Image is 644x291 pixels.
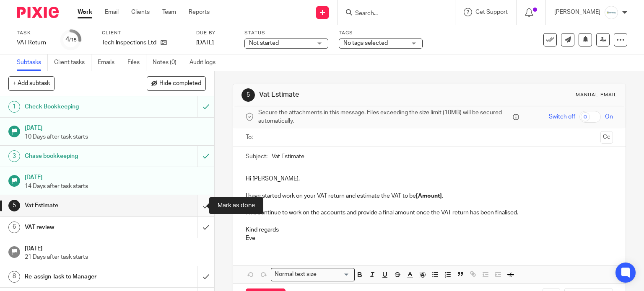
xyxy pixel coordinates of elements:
[605,113,613,121] span: On
[65,35,77,44] div: 4
[25,199,134,212] h1: Vat Estimate
[153,54,183,71] a: Notes (0)
[25,100,134,113] h1: Check Bookkeeping
[241,88,255,102] div: 5
[8,76,55,90] button: + Add subtask
[319,270,350,279] input: Search for option
[600,131,613,144] button: Cc
[246,226,613,234] p: Kind regards
[25,270,134,283] h1: Re-assign Task to Manager
[273,270,319,279] span: Normal text size
[576,92,617,98] div: Manual email
[246,152,267,161] label: Subject:
[416,193,443,199] strong: [Amount].
[54,54,91,71] a: Client tasks
[246,192,613,200] p: I have started work on your VAT return and estimate the VAT to be
[190,54,222,71] a: Audit logs
[131,8,150,16] a: Clients
[25,122,206,132] h1: [DATE]
[343,40,388,46] span: No tags selected
[25,182,206,191] p: 14 Days after task starts
[271,268,355,281] div: Search for option
[605,6,618,19] img: Infinity%20Logo%20with%20Whitespace%20.png
[196,30,234,36] label: Due by
[69,38,77,42] small: /15
[244,30,328,36] label: Status
[189,8,210,16] a: Reports
[17,39,50,47] div: VAT Return
[102,39,156,47] p: Tech Inspections Ltd
[8,221,20,233] div: 6
[475,9,508,15] span: Get Support
[246,133,255,142] label: To:
[354,10,430,18] input: Search
[549,113,575,121] span: Switch off
[246,234,613,242] p: Eve
[25,171,206,182] h1: [DATE]
[159,80,201,87] span: Hide completed
[17,54,48,71] a: Subtasks
[162,8,176,16] a: Team
[259,90,447,99] h1: Vat Estimate
[196,40,214,46] span: [DATE]
[17,30,50,36] label: Task
[98,54,121,71] a: Emails
[8,271,20,283] div: 8
[8,200,20,211] div: 5
[339,30,423,36] label: Tags
[147,76,206,90] button: Hide completed
[25,242,206,253] h1: [DATE]
[246,175,613,183] p: Hi [PERSON_NAME],
[246,209,613,217] p: I will continue to work on the accounts and provide a final amount once the VAT return has been f...
[25,133,206,141] p: 10 Days after task starts
[127,54,146,71] a: Files
[8,150,20,162] div: 3
[8,101,20,113] div: 1
[25,253,206,261] p: 21 Days after task starts
[25,150,134,162] h1: Chase bookkeeping
[78,8,92,16] a: Work
[102,30,186,36] label: Client
[105,8,119,16] a: Email
[25,221,134,234] h1: VAT review
[249,40,279,46] span: Not started
[17,7,59,18] img: Pixie
[554,8,600,16] p: [PERSON_NAME]
[258,108,511,126] span: Secure the attachments in this message. Files exceeding the size limit (10MB) will be secured aut...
